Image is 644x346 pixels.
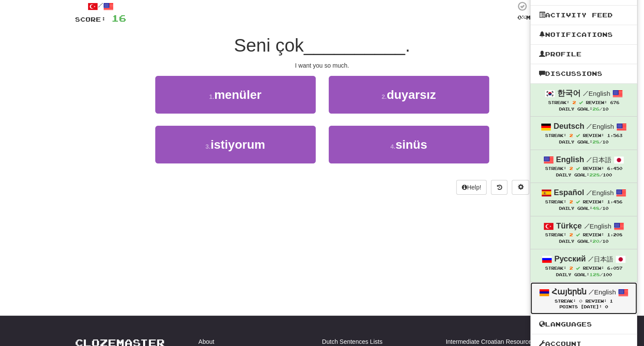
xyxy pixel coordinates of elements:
[588,288,594,296] span: /
[588,288,616,296] small: English
[390,143,396,150] small: 4 .
[545,166,566,171] span: Streak:
[585,299,607,304] span: Review:
[569,265,573,271] span: 2
[607,232,622,237] span: 1,208
[539,139,628,145] div: Daily Goal: /10
[530,84,637,116] a: 한국어 /English Streak: 2 Review: 676 Daily Goal:26/10
[75,1,126,12] div: /
[530,282,637,314] a: Հայերեն /English Streak: 0 Review: 1 Points [DATE]: 0
[517,14,526,21] span: 0 %
[589,172,599,177] span: 228
[396,138,427,151] span: sinüs
[545,133,566,138] span: Streak:
[576,266,580,270] span: Streak includes today.
[548,100,569,105] span: Streak:
[530,10,637,21] a: Activity Feed
[552,287,586,296] strong: Հայերեն
[111,13,126,23] span: 16
[592,106,599,111] span: 26
[530,183,637,215] a: Español /English Streak: 2 Review: 1,456 Daily Goal:48/10
[214,88,262,101] span: menüler
[234,35,304,55] span: Seni çok
[583,166,604,171] span: Review:
[569,133,573,138] span: 2
[583,232,604,237] span: Review:
[610,100,619,105] span: 676
[556,222,582,230] strong: Türkçe
[586,156,592,163] span: /
[607,199,622,204] span: 1,456
[530,249,637,282] a: Русский /日本語 Streak: 2 Review: 6,057 Daily Goal:128/100
[589,272,599,277] span: 128
[554,188,584,197] strong: Español
[539,304,628,310] div: Points [DATE]: 0
[576,200,580,204] span: Streak includes today.
[607,166,622,171] span: 6,450
[545,266,566,271] span: Streak:
[584,222,611,230] small: English
[530,319,637,330] a: Languages
[530,150,637,183] a: English /日本語 Streak: 2 Review: 6,450 Daily Goal:228/100
[553,122,584,131] strong: Deutsch
[530,29,637,40] a: Notifications
[539,238,628,245] div: Daily Goal: /10
[588,255,613,263] small: 日本語
[555,299,576,304] span: Streak:
[583,266,604,271] span: Review:
[576,166,580,170] span: Streak includes today.
[530,49,637,60] a: Profile
[545,199,566,204] span: Streak:
[610,299,613,304] span: 1
[554,255,586,263] strong: Русский
[556,155,584,164] strong: English
[586,122,592,130] span: /
[592,206,599,211] span: 48
[607,133,622,138] span: 1,563
[75,16,106,23] span: Score:
[569,232,573,237] span: 2
[583,199,604,204] span: Review:
[382,93,387,100] small: 2 .
[592,139,599,144] span: 28
[588,255,594,263] span: /
[210,138,265,151] span: istiyorum
[586,189,592,196] span: /
[576,233,580,237] span: Streak includes today.
[530,68,637,79] a: Discussions
[584,222,589,230] span: /
[387,88,436,101] span: duyarsız
[586,123,614,130] small: English
[539,271,628,278] div: Daily Goal: /100
[576,134,580,137] span: Streak includes today.
[572,100,576,105] span: 2
[304,35,405,55] span: __________
[456,180,487,195] button: Help!
[569,166,573,171] span: 2
[209,93,214,100] small: 1 .
[569,199,573,204] span: 2
[516,14,569,22] div: Mastered
[586,189,614,196] small: English
[557,89,581,98] strong: 한국어
[539,106,628,112] div: Daily Goal: /10
[539,205,628,212] div: Daily Goal: /10
[155,76,316,114] button: 1.menüler
[583,89,588,97] span: /
[199,337,215,346] a: About
[583,133,604,138] span: Review:
[329,126,489,163] button: 4.sinüs
[322,337,382,346] a: Dutch Sentences Lists
[579,298,582,304] span: 0
[586,156,611,163] small: 日本語
[491,180,507,195] button: Round history (alt+y)
[539,172,628,178] div: Daily Goal: /100
[446,337,535,346] a: Intermediate Croatian Resources
[579,101,583,104] span: Streak includes today.
[586,100,607,105] span: Review:
[545,232,566,237] span: Streak:
[592,238,599,244] span: 20
[405,35,410,55] span: .
[155,126,316,163] button: 3.istiyorum
[530,117,637,149] a: Deutsch /English Streak: 2 Review: 1,563 Daily Goal:28/10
